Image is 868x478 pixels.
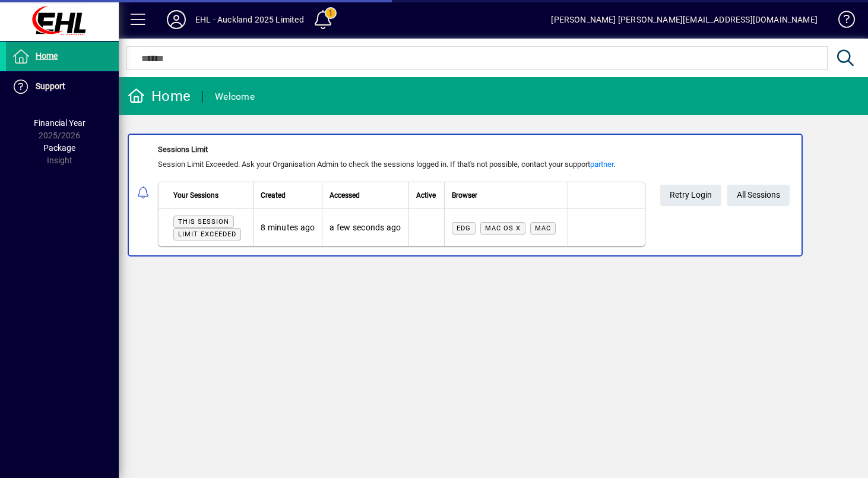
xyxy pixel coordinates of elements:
[670,185,712,205] span: Retry Login
[452,189,477,202] span: Browser
[178,230,236,238] span: Limit exceeded
[6,72,119,102] a: Support
[158,144,645,156] div: Sessions Limit
[457,224,471,232] span: Edg
[551,10,818,29] div: [PERSON_NAME] [PERSON_NAME][EMAIL_ADDRESS][DOMAIN_NAME]
[178,218,229,226] span: This session
[36,51,58,61] span: Home
[416,189,436,202] span: Active
[322,209,408,246] td: a few seconds ago
[34,118,85,128] span: Financial Year
[535,224,551,232] span: Mac
[119,134,868,257] app-alert-notification-menu-item: Sessions Limit
[173,189,218,202] span: Your Sessions
[128,87,191,106] div: Home
[158,159,645,170] div: Session Limit Exceeded. Ask your Organisation Admin to check the sessions logged in. If that's no...
[727,185,790,206] a: All Sessions
[43,143,75,153] span: Package
[330,189,360,202] span: Accessed
[485,224,521,232] span: Mac OS X
[36,81,65,91] span: Support
[157,9,195,30] button: Profile
[737,185,780,205] span: All Sessions
[829,2,853,41] a: Knowledge Base
[195,10,304,29] div: EHL - Auckland 2025 Limited
[253,209,322,246] td: 8 minutes ago
[660,185,721,206] button: Retry Login
[215,87,255,106] div: Welcome
[590,160,613,169] a: partner
[261,189,286,202] span: Created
